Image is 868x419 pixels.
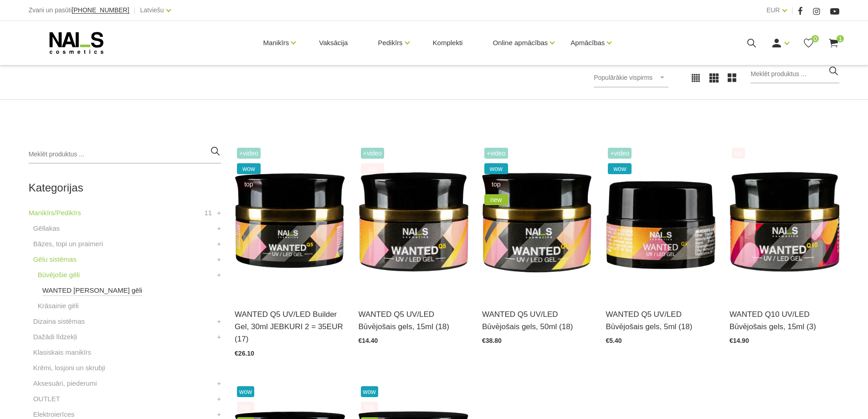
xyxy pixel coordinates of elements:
[594,74,652,81] span: Populārākie vispirms
[33,254,77,265] a: Gēlu sistēmas
[608,148,632,159] span: +Video
[606,308,715,333] a: WANTED Q5 UV/LED Būvējošais gels, 5ml (18)
[263,25,289,61] a: Manikīrs
[606,145,715,297] img: Gels WANTED NAILS cosmetics tehniķu komanda ir radījusi gelu, kas ilgi jau ir katra meistara mekl...
[606,337,621,344] span: €5.40
[361,386,378,397] span: wow
[33,362,105,373] a: Krēmi, losjoni un skrubji
[237,148,261,159] span: +Video
[235,145,344,297] img: Gels WANTED NAILS cosmetics tehniķu komanda ir radījusi gelu, kas ilgi jau ir katra meistara mekl...
[482,308,592,333] a: WANTED Q5 UV/LED Būvējošais gels, 50ml (18)
[750,65,839,83] input: Meklēt produktus ...
[134,5,136,16] span: |
[29,145,221,164] input: Meklēt produktus ...
[217,207,221,218] a: +
[359,308,468,333] a: WANTED Q5 UV/LED Būvējošais gels, 15ml (18)
[484,179,508,190] span: top
[482,337,502,344] span: €38.80
[235,308,344,346] a: WANTED Q5 UV/LED Builder Gel, 30ml JEBKURI 2 = 35EUR (17)
[729,337,749,344] span: €14.90
[484,194,508,205] span: new
[828,37,839,49] a: 1
[237,179,261,190] span: top
[570,25,605,61] a: Apmācības
[217,238,221,249] a: +
[361,148,385,159] span: +Video
[484,148,508,159] span: +Video
[217,393,221,404] a: +
[217,378,221,389] a: +
[361,163,385,174] span: top
[217,254,221,265] a: +
[38,269,80,280] a: Būvējošie gēli
[33,223,60,234] a: Gēllakas
[608,163,632,174] span: wow
[72,7,129,14] a: [PHONE_NUMBER]
[312,21,355,65] a: Vaksācija
[42,285,143,296] a: WANTED [PERSON_NAME] gēli
[237,386,254,397] span: wow
[378,25,402,61] a: Pedikīrs
[359,337,378,344] span: €14.40
[482,145,592,297] img: Gels WANTED NAILS cosmetics tehniķu komanda ir radījusi gelu, kas ilgi jau ir katra meistara mekl...
[217,269,221,280] a: +
[237,163,261,174] span: wow
[33,316,85,327] a: Dizaina sistēmas
[361,402,378,413] span: top
[812,35,819,42] span: 0
[217,223,221,234] a: +
[359,145,468,297] img: Gels WANTED NAILS cosmetics tehniķu komanda ir radījusi gelu, kas ilgi jau ir katra meistara mekl...
[217,316,221,327] a: +
[29,5,129,16] div: Zvani un pasūti
[72,6,129,14] span: [PHONE_NUMBER]
[837,35,844,42] span: 1
[33,238,103,249] a: Bāzes, topi un praimeri
[803,37,814,49] a: 0
[237,402,254,413] span: top
[29,182,221,194] h2: Kategorijas
[33,331,77,342] a: Dažādi līdzekļi
[426,21,470,65] a: Komplekti
[33,347,92,358] a: Klasiskais manikīrs
[493,25,548,61] a: Online apmācības
[484,163,508,174] span: wow
[33,378,97,389] a: Aksesuāri, piederumi
[732,148,745,159] span: top
[29,207,81,218] a: Manikīrs/Pedikīrs
[729,308,839,333] a: WANTED Q10 UV/LED Būvējošais gels, 15ml (3)
[204,207,212,218] span: 11
[729,145,839,297] img: Gels WANTED NAILS cosmetics tehniķu komanda ir radījusi gelu, kas ilgi jau ir katra meistara mekl...
[217,331,221,342] a: +
[791,5,793,16] span: |
[235,350,254,357] span: €26.10
[38,300,79,311] a: Krāsainie gēli
[140,5,164,16] a: Latviešu
[33,393,60,404] a: OUTLET
[766,5,780,16] a: EUR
